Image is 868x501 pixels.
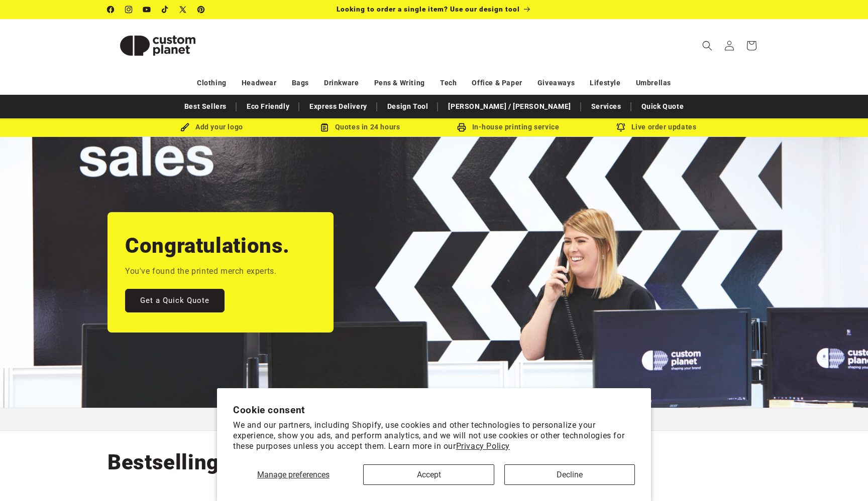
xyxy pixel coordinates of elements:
[242,74,277,92] a: Headwear
[179,98,232,115] a: Best Sellers
[320,123,329,132] img: Order Updates Icon
[125,232,290,259] h2: Congratulations.
[537,74,575,92] a: Giveaways
[107,449,372,476] h2: Bestselling Printed Merch.
[696,35,718,57] summary: Search
[257,470,330,479] span: Manage preferences
[434,121,582,133] div: In-house printing service
[125,288,225,312] a: Get a Quick Quote
[443,98,576,115] a: [PERSON_NAME] / [PERSON_NAME]
[504,464,635,485] button: Decline
[197,74,227,92] a: Clothing
[304,98,372,115] a: Express Delivery
[233,464,353,485] button: Manage preferences
[138,121,286,133] div: Add your logo
[616,123,625,132] img: Order updates
[324,74,359,92] a: Drinkware
[472,74,522,92] a: Office & Paper
[125,264,276,279] p: You've found the printed merch experts.
[180,123,189,132] img: Brush Icon
[242,98,294,115] a: Eco Friendly
[382,98,433,115] a: Design Tool
[233,420,635,451] p: We and our partners, including Shopify, use cookies and other technologies to personalize your ex...
[292,74,309,92] a: Bags
[636,74,671,92] a: Umbrellas
[457,123,466,132] img: In-house printing
[456,441,510,451] a: Privacy Policy
[636,98,689,115] a: Quick Quote
[374,74,425,92] a: Pens & Writing
[582,121,730,133] div: Live order updates
[286,121,434,133] div: Quotes in 24 hours
[104,19,212,72] a: Custom Planet
[233,404,635,416] h2: Cookie consent
[363,464,494,485] button: Accept
[337,5,520,13] span: Looking to order a single item? Use our design tool
[107,23,208,68] img: Custom Planet
[586,98,626,115] a: Services
[440,74,457,92] a: Tech
[590,74,620,92] a: Lifestyle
